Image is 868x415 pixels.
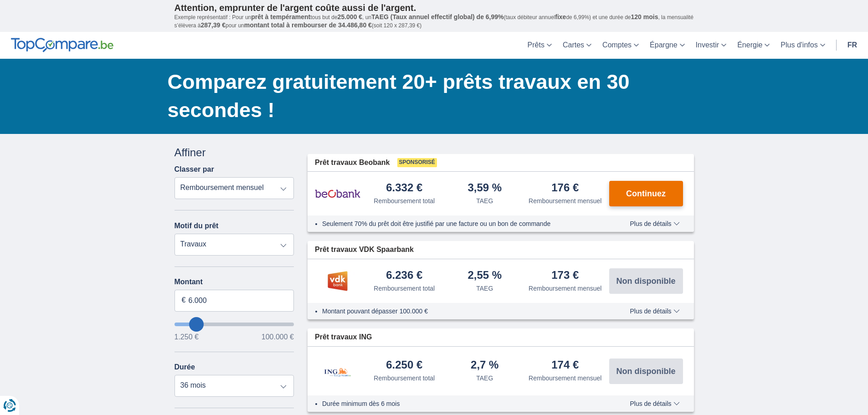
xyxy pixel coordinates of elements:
[11,38,113,52] img: TopCompare
[386,182,422,195] div: 6.332 €
[315,356,360,386] img: pret personnel ING
[322,219,603,228] li: Seulement 70% du prêt doit être justifié par une facture ou un bon de commande
[371,13,503,20] span: TAEG (Taux annuel effectif global) de 6,99%
[175,222,219,230] label: Motif du prêt
[630,220,679,227] span: Plus de détails
[476,284,493,293] div: TAEG
[175,145,294,160] div: Affiner
[522,32,557,59] a: Prêts
[338,13,363,20] span: 25.000 €
[551,270,579,282] div: 173 €
[476,196,493,205] div: TAEG
[609,359,683,384] button: Non disponible
[690,32,732,59] a: Investir
[315,182,360,205] img: pret personnel Beobank
[842,32,863,59] a: fr
[251,13,310,20] span: prêt à tempérament
[386,270,422,282] div: 6.236 €
[168,68,694,124] h1: Comparez gratuitement 20+ prêts travaux en 30 secondes !
[630,400,679,407] span: Plus de détails
[374,374,435,383] div: Remboursement total
[467,270,502,282] div: 2,55 %
[626,190,666,198] span: Continuez
[630,308,679,314] span: Plus de détails
[623,220,686,227] button: Plus de détails
[616,367,676,375] span: Non disponible
[631,13,658,20] span: 120 mois
[175,2,694,13] p: Attention, emprunter de l'argent coûte aussi de l'argent.
[374,196,435,205] div: Remboursement total
[322,399,603,408] li: Durée minimum dès 6 mois
[551,182,579,195] div: 176 €
[315,332,372,343] span: Prêt travaux ING
[175,13,694,30] p: Exemple représentatif : Pour un tous but de , un (taux débiteur annuel de 6,99%) et une durée de ...
[623,307,686,315] button: Plus de détails
[182,295,186,306] span: €
[476,374,493,383] div: TAEG
[529,374,601,383] div: Remboursement mensuel
[467,182,502,195] div: 3,59 %
[471,359,498,372] div: 2,7 %
[555,13,566,20] span: fixe
[175,323,294,326] input: wantToBorrow
[175,333,199,341] span: 1.250 €
[244,21,372,29] span: montant total à rembourser de 34.486,80 €
[315,270,360,292] img: pret personnel VDK bank
[609,181,683,206] button: Continuez
[322,307,603,316] li: Montant pouvant dépasser 100.000 €
[175,363,195,371] label: Durée
[397,158,437,167] span: Sponsorisé
[315,158,390,168] span: Prêt travaux Beobank
[315,245,414,255] span: Prêt travaux VDK Spaarbank
[386,359,422,372] div: 6.250 €
[175,278,294,286] label: Montant
[551,359,579,372] div: 174 €
[616,277,676,285] span: Non disponible
[262,333,294,341] span: 100.000 €
[644,32,690,59] a: Épargne
[775,32,830,59] a: Plus d'infos
[557,32,597,59] a: Cartes
[597,32,644,59] a: Comptes
[529,284,601,293] div: Remboursement mensuel
[175,165,214,174] label: Classer par
[201,21,226,29] span: 287,39 €
[374,284,435,293] div: Remboursement total
[609,268,683,294] button: Non disponible
[529,196,601,205] div: Remboursement mensuel
[732,32,775,59] a: Énergie
[623,400,686,407] button: Plus de détails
